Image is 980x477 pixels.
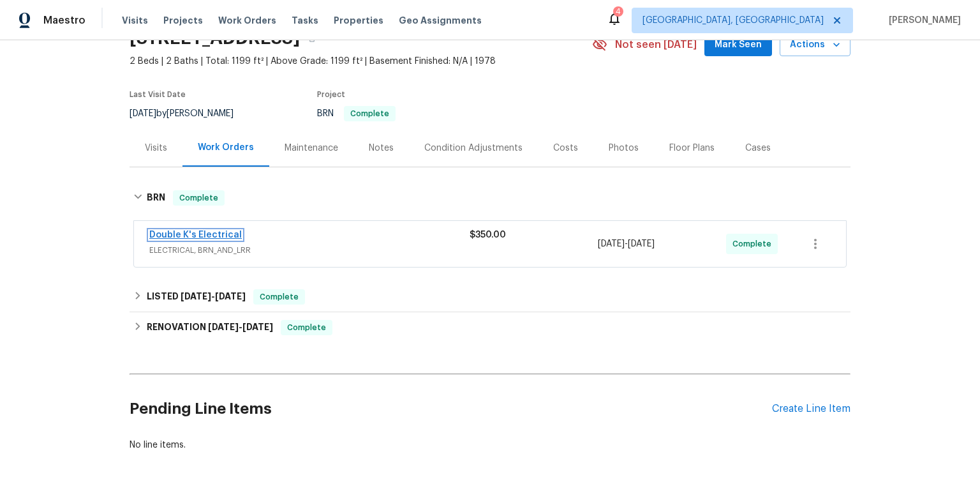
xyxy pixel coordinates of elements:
div: Work Orders [198,141,254,154]
div: Visits [145,142,167,155]
span: - [598,238,655,250]
span: [DATE] [130,109,156,118]
span: ELECTRICAL, BRN_AND_LRR [149,244,470,257]
span: Geo Assignments [399,14,482,27]
span: [DATE] [181,292,211,301]
span: [DATE] [208,322,239,331]
span: Projects [163,14,203,27]
div: Notes [369,142,394,155]
span: $350.00 [470,231,506,239]
span: [PERSON_NAME] [884,14,961,27]
div: Costs [553,142,578,155]
div: Maintenance [285,142,338,155]
h6: RENOVATION [147,320,273,335]
span: Project [317,91,345,98]
div: RENOVATION [DATE]-[DATE]Complete [130,312,850,343]
span: [DATE] [628,239,655,248]
span: Not seen [DATE] [615,38,697,51]
span: [GEOGRAPHIC_DATA], [GEOGRAPHIC_DATA] [642,14,824,27]
span: [DATE] [242,322,273,331]
h2: [STREET_ADDRESS] [130,32,300,45]
span: Properties [334,14,383,27]
span: Complete [345,110,394,117]
span: - [181,292,246,301]
span: Mark Seen [715,37,762,53]
div: Cases [745,142,771,155]
span: Complete [282,321,331,334]
a: Double K's Electrical [149,231,242,239]
h2: Pending Line Items [130,379,772,439]
span: 2 Beds | 2 Baths | Total: 1199 ft² | Above Grade: 1199 ft² | Basement Finished: N/A | 1978 [130,55,592,68]
div: Condition Adjustments [424,142,523,155]
div: Photos [609,142,639,155]
div: BRN Complete [130,178,850,218]
span: - [208,322,273,331]
h6: LISTED [147,289,246,305]
span: Complete [255,291,304,303]
span: BRN [317,109,396,118]
h6: BRN [147,190,165,206]
span: Visits [122,14,148,27]
button: Actions [780,33,850,57]
div: LISTED [DATE]-[DATE]Complete [130,282,850,312]
span: Actions [790,37,840,53]
span: Complete [732,238,776,250]
span: Complete [174,192,223,204]
div: 4 [616,5,621,18]
div: Floor Plans [669,142,715,155]
span: Work Orders [218,14,276,27]
button: Mark Seen [704,33,772,57]
div: by [PERSON_NAME] [130,106,249,121]
span: [DATE] [215,292,246,301]
span: [DATE] [598,239,625,248]
span: Maestro [43,14,85,27]
span: Last Visit Date [130,91,186,98]
div: No line items. [130,439,850,451]
div: Create Line Item [772,403,850,415]
span: Tasks [292,16,318,25]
